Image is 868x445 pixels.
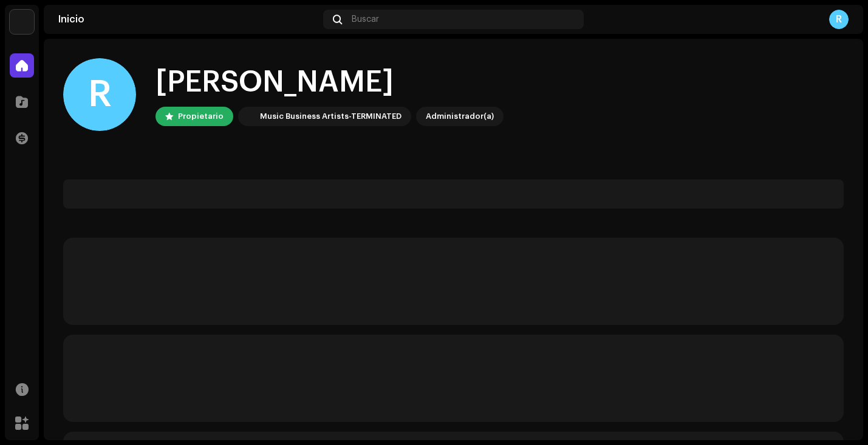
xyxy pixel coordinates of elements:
img: 12fa97fa-896e-4643-8be8-3e34fc4377cf [241,109,255,124]
div: Propietario [178,109,224,124]
img: 12fa97fa-896e-4643-8be8-3e34fc4377cf [10,10,34,34]
span: Buscar [352,15,379,24]
div: [PERSON_NAME] [155,63,504,102]
div: R [829,10,849,29]
div: Inicio [58,15,318,24]
div: Administrador(a) [426,109,494,124]
div: Music Business Artists-TERMINATED [260,109,402,124]
div: R [63,58,136,131]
